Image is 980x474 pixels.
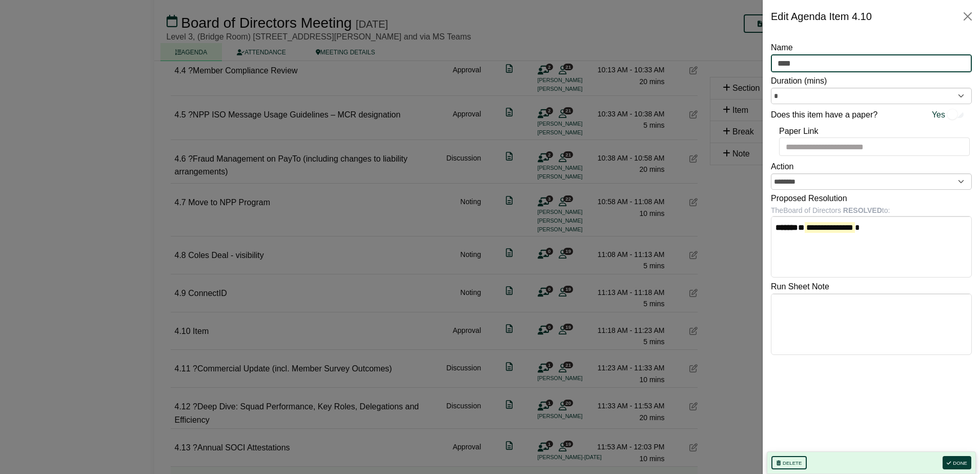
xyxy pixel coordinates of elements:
[771,205,972,216] div: The Board of Directors to:
[943,456,971,469] button: Done
[932,108,945,122] span: Yes
[959,8,976,25] button: Close
[771,280,829,293] label: Run Sheet Note
[843,206,882,214] b: RESOLVED
[771,41,793,54] label: Name
[771,192,847,205] label: Proposed Resolution
[771,8,872,25] div: Edit Agenda Item 4.10
[771,74,827,88] label: Duration (mins)
[771,456,807,469] button: Delete
[771,108,877,122] label: Does this item have a paper?
[771,160,793,173] label: Action
[779,125,819,138] label: Paper Link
